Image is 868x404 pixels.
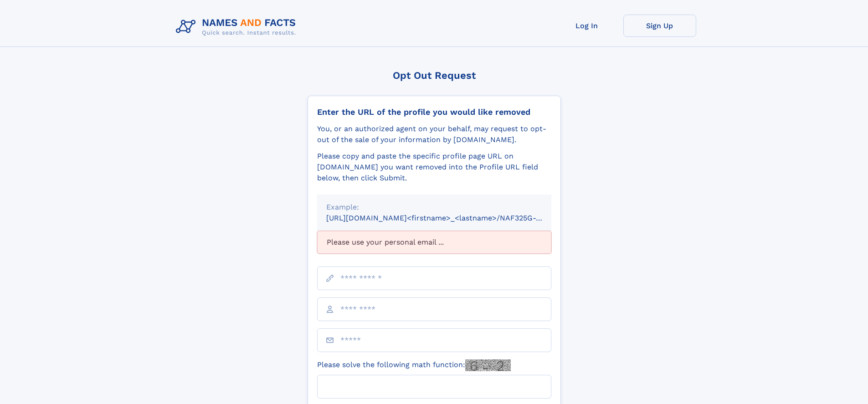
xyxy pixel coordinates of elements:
small: [URL][DOMAIN_NAME]<firstname>_<lastname>/NAF325G-xxxxxxxx [326,214,569,222]
div: Example: [326,202,542,213]
div: Please use your personal email ... [317,231,551,254]
div: Enter the URL of the profile you would like removed [317,107,551,117]
a: Sign Up [623,15,696,37]
img: Logo Names and Facts [172,15,303,39]
label: Please solve the following math function: [317,359,511,371]
a: Log In [550,15,623,37]
div: Please copy and paste the specific profile page URL on [DOMAIN_NAME] you want removed into the Pr... [317,151,551,184]
div: Opt Out Request [308,70,561,81]
div: You, or an authorized agent on your behalf, may request to opt-out of the sale of your informatio... [317,123,551,145]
